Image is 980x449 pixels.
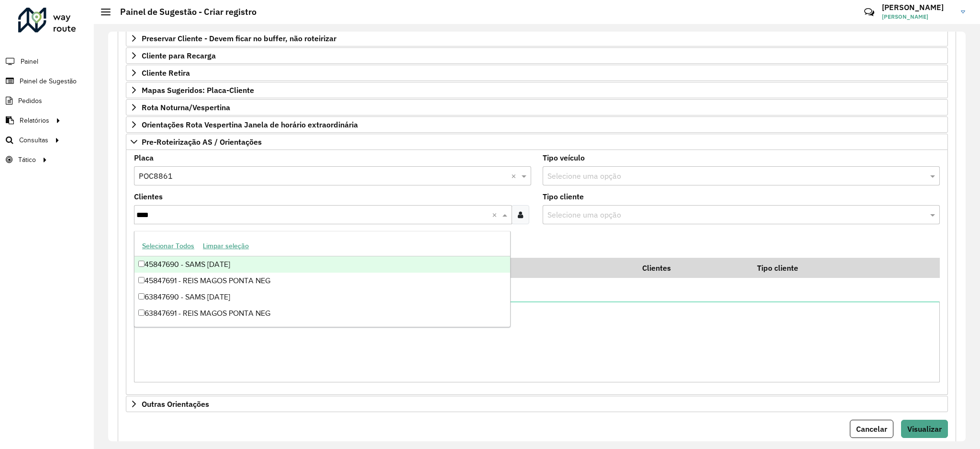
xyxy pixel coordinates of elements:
[142,138,262,146] span: Pre-Roteirização AS / Orientações
[142,121,358,128] span: Orientações Rota Vespertina Janela de horário extraordinária
[142,104,230,111] span: Rota Noturna/Vespertina
[111,7,256,17] h2: Painel de Sugestão - Criar registro
[19,135,48,145] span: Consultas
[126,99,948,115] a: Rota Noturna/Vespertina
[21,57,38,67] span: Painel
[134,256,510,273] div: 45847690 - SAMS [DATE]
[126,82,948,98] a: Mapas Sugeridos: Placa-Cliente
[126,396,948,412] a: Outras Orientações
[543,152,585,163] label: Tipo veículo
[134,231,511,327] ng-dropdown-panel: Options list
[543,191,584,202] label: Tipo cliente
[20,76,77,86] span: Painel de Sugestão
[126,47,948,64] a: Cliente para Recarga
[134,273,510,289] div: 45847691 - REIS MAGOS PONTA NEG
[142,86,254,94] span: Mapas Sugeridos: Placa-Cliente
[901,420,948,438] button: Visualizar
[635,258,750,278] th: Clientes
[126,116,948,133] a: Orientações Rota Vespertina Janela de horário extraordinária
[126,65,948,81] a: Cliente Retira
[126,150,948,395] div: Pre-Roteirização AS / Orientações
[138,239,199,253] button: Selecionar Todos
[882,12,954,21] span: [PERSON_NAME]
[134,305,510,322] div: 63847691 - REIS MAGOS PONTA NEG
[134,191,163,202] label: Clientes
[126,134,948,150] a: Pre-Roteirização AS / Orientações
[134,289,510,305] div: 63847690 - SAMS [DATE]
[492,209,500,220] span: Clear all
[126,30,948,46] a: Preservar Cliente - Devem ficar no buffer, não roteirizar
[20,115,49,126] span: Relatórios
[511,170,519,182] span: Clear all
[859,2,880,23] a: Contato Rápido
[134,152,154,163] label: Placa
[142,35,336,42] span: Preservar Cliente - Devem ficar no buffer, não roteirizar
[18,155,36,165] span: Tático
[199,239,253,253] button: Limpar seleção
[18,96,42,106] span: Pedidos
[882,3,954,12] h3: [PERSON_NAME]
[142,52,216,59] span: Cliente para Recarga
[142,400,209,408] span: Outras Orientações
[142,69,190,77] span: Cliente Retira
[850,420,893,438] button: Cancelar
[750,258,899,278] th: Tipo cliente
[907,424,942,434] span: Visualizar
[856,424,887,434] span: Cancelar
